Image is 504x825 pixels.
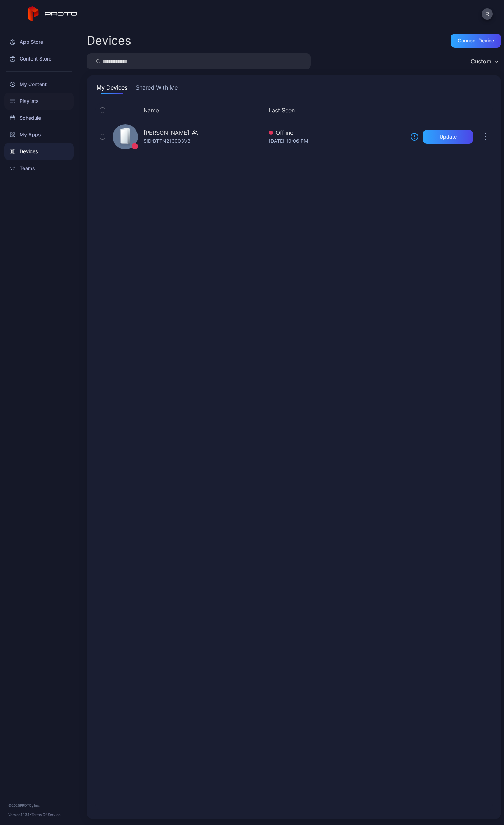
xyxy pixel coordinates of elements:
[87,34,131,47] h2: Devices
[143,106,159,114] button: Name
[8,803,70,808] div: © 2025 PROTO, Inc.
[440,134,457,140] div: Update
[467,53,501,69] button: Custom
[407,106,470,114] div: Update Device
[4,34,74,50] a: App Store
[4,143,74,160] a: Devices
[8,812,31,817] span: Version 1.13.1 •
[479,106,493,114] div: Options
[451,34,501,48] button: Connect device
[4,50,74,67] a: Content Store
[134,83,179,94] button: Shared With Me
[31,812,61,817] a: Terms Of Service
[143,137,190,145] div: SID: BTTN213003VB
[143,128,189,137] div: [PERSON_NAME]
[269,128,405,137] div: Offline
[4,126,74,143] a: My Apps
[423,130,473,144] button: Update
[269,137,405,145] div: [DATE] 10:06 PM
[269,106,402,114] button: Last Seen
[4,93,74,110] a: Playlists
[458,38,494,43] div: Connect device
[4,160,74,177] a: Teams
[95,83,129,94] button: My Devices
[4,76,74,93] a: My Content
[471,58,491,65] div: Custom
[4,110,74,126] a: Schedule
[482,8,493,20] button: R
